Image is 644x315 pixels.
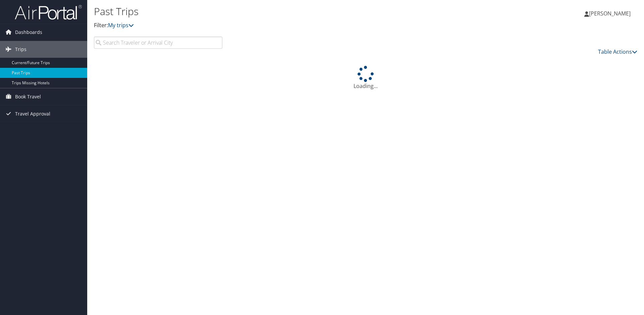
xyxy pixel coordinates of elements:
[589,10,631,17] span: [PERSON_NAME]
[15,105,50,122] span: Travel Approval
[94,66,637,90] div: Loading...
[15,4,82,20] img: airportal-logo.png
[94,21,456,30] p: Filter:
[15,24,42,41] span: Dashboards
[15,41,26,58] span: Trips
[584,3,637,24] a: [PERSON_NAME]
[94,4,456,18] h1: Past Trips
[15,88,41,105] span: Book Travel
[94,37,222,49] input: Search Traveler or Arrival City
[108,21,134,29] a: My trips
[598,48,637,55] a: Table Actions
